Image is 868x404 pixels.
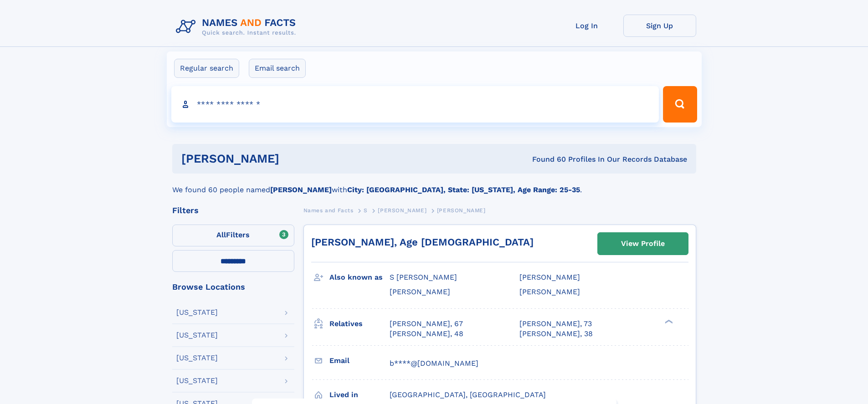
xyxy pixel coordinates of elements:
[623,15,696,37] a: Sign Up
[390,390,546,399] span: [GEOGRAPHIC_DATA], [GEOGRAPHIC_DATA]
[171,86,659,123] input: search input
[598,233,688,255] a: View Profile
[347,185,580,194] b: City: [GEOGRAPHIC_DATA], State: [US_STATE], Age Range: 25-35
[172,15,303,39] img: Logo Names and Facts
[181,153,406,164] h1: [PERSON_NAME]
[329,387,390,403] h3: Lived in
[329,353,390,368] h3: Email
[519,287,580,296] span: [PERSON_NAME]
[390,273,457,281] span: S [PERSON_NAME]
[176,332,218,339] div: [US_STATE]
[519,329,593,339] a: [PERSON_NAME], 38
[550,15,623,37] a: Log In
[378,207,426,214] span: [PERSON_NAME]
[519,273,580,281] span: [PERSON_NAME]
[270,185,332,194] b: [PERSON_NAME]
[390,287,450,296] span: [PERSON_NAME]
[176,377,218,384] div: [US_STATE]
[519,319,592,329] a: [PERSON_NAME], 73
[406,154,687,164] div: Found 60 Profiles In Our Records Database
[329,270,390,285] h3: Also known as
[176,354,218,362] div: [US_STATE]
[176,309,218,316] div: [US_STATE]
[329,316,390,332] h3: Relatives
[216,230,226,239] span: All
[437,207,486,214] span: [PERSON_NAME]
[172,225,294,246] label: Filters
[364,207,368,214] span: S
[390,319,463,329] a: [PERSON_NAME], 67
[303,205,354,216] a: Names and Facts
[249,59,306,78] label: Email search
[172,174,696,195] div: We found 60 people named with .
[311,236,534,248] a: [PERSON_NAME], Age [DEMOGRAPHIC_DATA]
[378,205,426,216] a: [PERSON_NAME]
[621,233,665,254] div: View Profile
[390,329,463,339] a: [PERSON_NAME], 48
[174,59,239,78] label: Regular search
[172,283,294,291] div: Browse Locations
[663,86,697,123] button: Search Button
[663,318,673,324] div: ❯
[172,206,294,215] div: Filters
[364,205,368,216] a: S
